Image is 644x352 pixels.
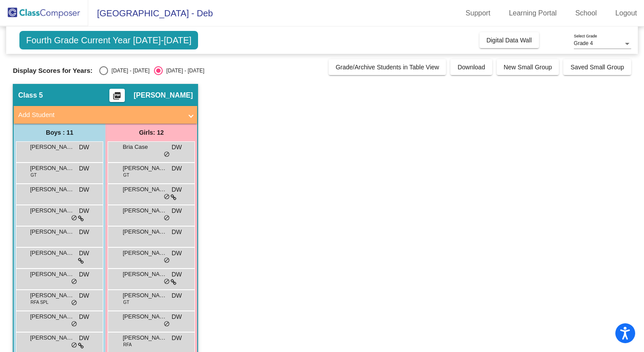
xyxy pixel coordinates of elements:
span: [PERSON_NAME] [123,206,167,215]
span: DW [172,185,182,194]
span: [PERSON_NAME] [123,270,167,279]
button: Saved Small Group [563,59,631,75]
span: [PERSON_NAME] [30,270,74,279]
span: DW [79,143,89,152]
span: Bria Case [123,143,167,151]
span: [PERSON_NAME] [123,333,167,342]
span: GT [30,172,37,178]
span: [PERSON_NAME] [30,164,74,173]
span: Class 5 [18,91,43,100]
span: do_not_disturb_alt [71,215,77,222]
div: [DATE] - [DATE] [163,67,204,75]
span: DW [79,206,89,216]
span: do_not_disturb_alt [71,321,77,328]
span: DW [172,291,182,300]
span: Display Scores for Years: [13,67,93,75]
span: Digital Data Wall [487,37,532,44]
mat-expansion-panel-header: Add Student [14,106,197,124]
span: DW [79,164,89,173]
a: Support [459,6,498,20]
div: Boys : 11 [14,124,105,141]
span: GT [123,299,129,306]
span: [PERSON_NAME] [30,143,74,151]
span: [PERSON_NAME] [30,333,74,342]
span: Fourth Grade Current Year [DATE]-[DATE] [19,31,198,49]
span: [PERSON_NAME] [30,185,74,194]
button: Digital Data Wall [479,32,539,48]
span: DW [79,333,89,343]
span: RFA SPL [30,299,49,306]
span: do_not_disturb_alt [71,299,77,307]
span: DW [79,312,89,322]
span: do_not_disturb_alt [164,215,170,222]
button: Grade/Archive Students in Table View [329,59,446,75]
span: DW [79,291,89,300]
button: Print Students Details [109,89,125,102]
span: DW [172,143,182,152]
span: New Small Group [504,64,552,71]
span: [PERSON_NAME] [30,227,74,236]
span: DW [172,227,182,237]
span: DW [172,312,182,322]
span: do_not_disturb_alt [164,278,170,285]
span: DW [79,249,89,258]
span: [PERSON_NAME] [30,312,74,321]
span: DW [79,270,89,279]
span: [PERSON_NAME] [134,91,193,100]
span: Grade/Archive Students in Table View [336,64,439,71]
mat-icon: picture_as_pdf [112,91,122,104]
span: do_not_disturb_alt [71,278,77,285]
span: [PERSON_NAME] [PERSON_NAME] [30,249,74,257]
span: [PERSON_NAME] [30,206,74,215]
span: DW [79,227,89,237]
span: [PERSON_NAME] [123,249,167,257]
span: Saved Small Group [570,64,624,71]
span: DW [172,270,182,279]
span: Download [457,64,485,71]
span: [PERSON_NAME] [123,227,167,236]
button: New Small Group [497,59,559,75]
div: Girls: 12 [105,124,197,141]
span: RFA [123,341,131,348]
span: [PERSON_NAME] [123,312,167,321]
span: [PERSON_NAME] [123,185,167,194]
span: [PERSON_NAME] [123,291,167,300]
mat-panel-title: Add Student [18,110,182,120]
span: do_not_disturb_alt [164,257,170,264]
mat-radio-group: Select an option [99,66,204,75]
div: [DATE] - [DATE] [108,67,150,75]
button: Download [450,59,492,75]
a: Logout [608,6,644,20]
span: do_not_disturb_alt [164,321,170,328]
a: School [568,6,604,20]
span: DW [172,164,182,173]
span: [PERSON_NAME] [30,291,74,300]
span: DW [172,249,182,258]
span: [PERSON_NAME] [123,164,167,173]
span: DW [172,206,182,216]
span: Grade 4 [574,40,593,46]
span: DW [172,333,182,343]
span: do_not_disturb_alt [164,193,170,201]
span: DW [79,185,89,194]
span: [GEOGRAPHIC_DATA] - Deb [88,6,213,20]
span: GT [123,172,129,178]
span: do_not_disturb_alt [71,342,77,349]
span: do_not_disturb_alt [164,151,170,158]
a: Learning Portal [502,6,564,20]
